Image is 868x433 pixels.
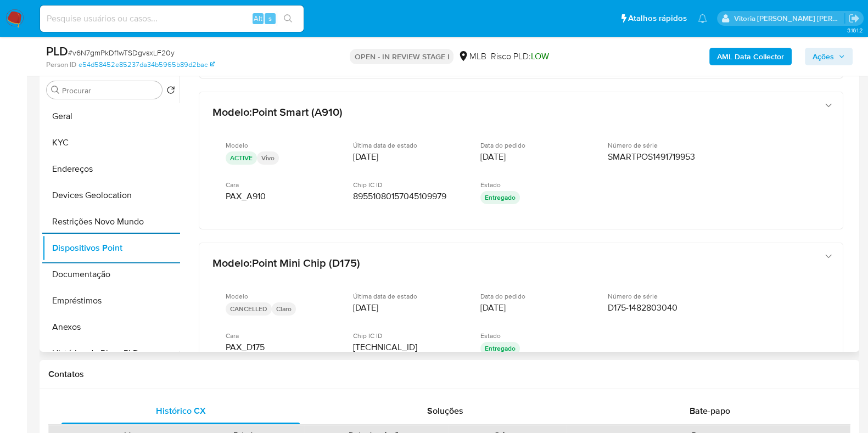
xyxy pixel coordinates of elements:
[40,12,304,26] input: Pesquise usuários ou casos...
[458,50,486,63] div: MLB
[68,47,175,58] span: # v6N7gmPkDf1wTSDgvsxLF20y
[46,60,76,70] b: Person ID
[166,86,175,98] button: Retornar ao pedido padrão
[268,13,272,24] span: s
[698,14,707,23] a: Notificações
[51,86,60,94] button: Procurar
[42,182,180,209] button: Devices Geolocation
[42,288,180,314] button: Empréstimos
[42,156,180,182] button: Endereços
[628,13,687,24] span: Atalhos rápidos
[42,130,180,156] button: KYC
[805,48,853,65] button: Ações
[42,314,180,340] button: Anexos
[46,42,68,60] b: PLD
[690,404,730,417] span: Bate-papo
[427,404,463,417] span: Soluções
[62,86,158,95] input: Procurar
[42,261,180,288] button: Documentação
[709,48,792,65] button: AML Data Collector
[350,49,453,64] p: OPEN - IN REVIEW STAGE I
[490,50,548,63] span: Risco PLD:
[847,26,863,35] span: 3.161.2
[254,13,262,24] span: Alt
[156,404,206,417] span: Histórico CX
[42,103,180,130] button: Geral
[734,13,845,24] p: vitoria.caldeira@mercadolivre.com
[813,48,834,65] span: Ações
[48,369,850,380] h1: Contatos
[42,340,180,367] button: Histórico de Risco PLD
[848,13,860,24] a: Sair
[79,60,215,70] a: e54d58452e85237da34b5965b89d2bac
[42,235,180,261] button: Dispositivos Point
[277,11,299,26] button: search-icon
[530,50,548,63] span: LOW
[717,48,784,65] b: AML Data Collector
[42,209,180,235] button: Restrições Novo Mundo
